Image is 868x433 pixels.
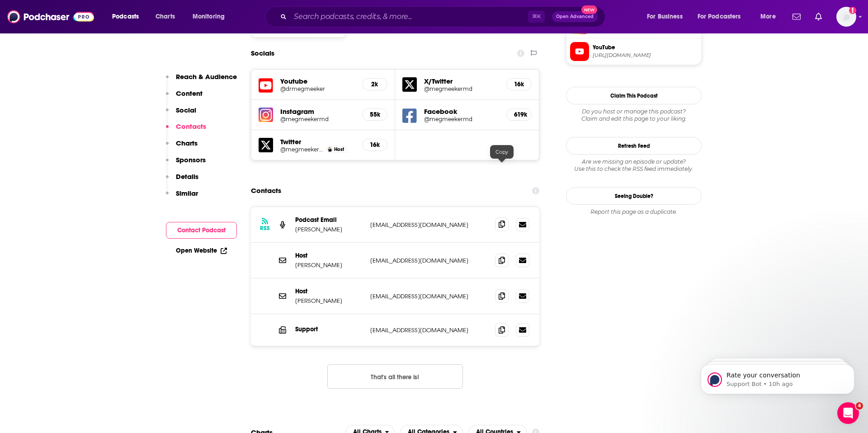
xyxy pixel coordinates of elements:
[176,122,206,131] p: Contacts
[280,85,355,92] a: @drmegmeeker
[295,325,363,333] p: Support
[295,297,363,305] p: [PERSON_NAME]
[566,208,702,216] div: Report this page as a duplicate.
[274,6,614,27] div: Search podcasts, credits, & more...
[295,252,363,259] p: Host
[849,7,856,14] svg: Add a profile image
[251,182,281,199] h2: Contacts
[370,111,380,118] h5: 55k
[176,89,203,98] p: Content
[150,9,180,24] a: Charts
[370,326,488,334] p: [EMAIL_ADDRESS][DOMAIN_NAME]
[754,9,787,24] button: open menu
[295,216,363,224] p: Podcast Email
[166,189,198,206] button: Similar
[856,402,863,409] span: 4
[647,10,683,23] span: For Business
[176,172,198,181] p: Details
[528,11,545,23] span: ⌘ K
[166,89,203,106] button: Content
[514,111,524,118] h5: 619k
[176,139,198,147] p: Charts
[186,9,236,24] button: open menu
[370,292,488,300] p: [EMAIL_ADDRESS][DOMAIN_NAME]
[566,108,702,115] span: Do you host or manage this podcast?
[193,10,225,23] span: Monitoring
[424,85,499,92] a: @megmeekermd
[836,7,856,27] img: User Profile
[566,137,702,155] button: Refresh Feed
[698,10,741,23] span: For Podcasters
[327,147,332,152] img: Dr. Meg Meeker
[7,8,94,25] img: Podchaser - Follow, Share and Rate Podcasts
[176,106,196,114] p: Social
[641,9,694,24] button: open menu
[566,108,702,122] div: Claim and edit this page to your liking.
[166,122,206,139] button: Contacts
[570,42,698,61] a: YouTube[URL][DOMAIN_NAME]
[106,9,151,24] button: open menu
[280,137,355,146] h5: Twitter
[370,141,380,149] h5: 16k
[176,72,237,81] p: Reach & Audience
[290,9,528,24] input: Search podcasts, credits, & more...
[280,146,324,153] a: @megmeekermd
[259,108,273,122] img: iconImage
[176,189,198,198] p: Similar
[295,226,363,233] p: [PERSON_NAME]
[370,221,488,229] p: [EMAIL_ADDRESS][DOMAIN_NAME]
[836,7,856,27] span: Logged in as ldigiovine
[295,287,363,295] p: Host
[593,52,698,59] span: https://www.youtube.com/@drmegmeeker
[692,9,754,24] button: open menu
[280,107,355,116] h5: Instagram
[112,10,139,23] span: Podcasts
[837,402,859,424] iframe: Intercom live chat
[424,116,499,122] a: @megmeekermd
[370,80,380,88] h5: 2k
[789,9,804,24] a: Show notifications dropdown
[166,172,198,189] button: Details
[166,139,198,155] button: Charts
[166,106,196,122] button: Social
[687,345,868,409] iframe: Intercom notifications message
[280,116,355,122] a: @megmeekermd
[251,45,274,62] h2: Socials
[514,80,524,88] h5: 16k
[490,145,514,159] div: Copy
[566,158,702,173] div: Are we missing an episode or update? Use this to check the RSS feed immediately.
[166,72,237,89] button: Reach & Audience
[593,43,698,52] span: YouTube
[836,7,856,27] button: Show profile menu
[424,107,499,116] h5: Facebook
[581,5,598,14] span: New
[566,187,702,205] a: Seeing Double?
[370,257,488,264] p: [EMAIL_ADDRESS][DOMAIN_NAME]
[811,9,826,24] a: Show notifications dropdown
[552,11,598,22] button: Open AdvancedNew
[176,247,227,254] a: Open Website
[280,77,355,85] h5: Youtube
[260,225,270,232] h3: RSS
[327,364,463,389] button: Nothing here.
[166,222,237,239] button: Contact Podcast
[295,261,363,269] p: [PERSON_NAME]
[334,146,344,152] span: Host
[556,14,594,19] span: Open Advanced
[424,77,499,85] h5: X/Twitter
[156,10,175,23] span: Charts
[566,87,702,104] button: Claim This Podcast
[760,10,776,23] span: More
[166,155,206,172] button: Sponsors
